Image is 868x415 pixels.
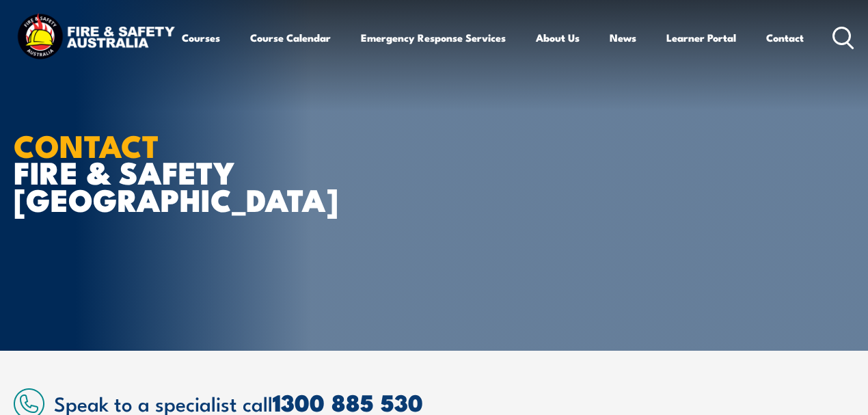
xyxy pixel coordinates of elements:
a: News [610,21,636,54]
a: About Us [536,21,580,54]
strong: CONTACT [14,121,159,168]
h2: Speak to a specialist call [54,390,854,415]
a: Emergency Response Services [361,21,506,54]
a: Courses [182,21,220,54]
h1: FIRE & SAFETY [GEOGRAPHIC_DATA] [14,131,351,211]
a: Contact [766,21,804,54]
a: Learner Portal [666,21,736,54]
a: Course Calendar [250,21,331,54]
